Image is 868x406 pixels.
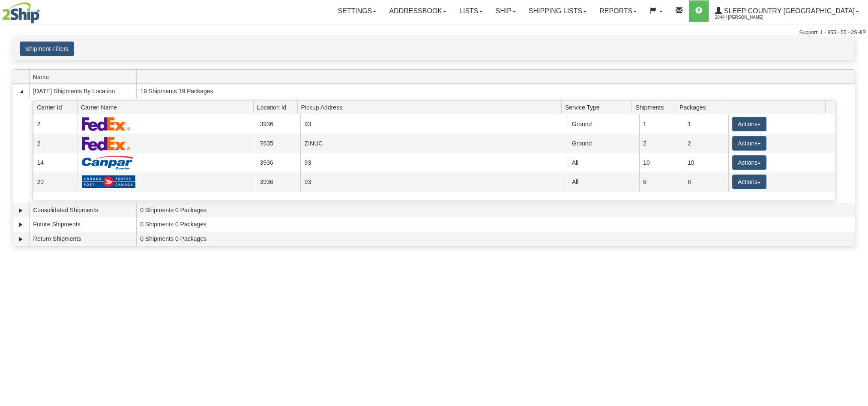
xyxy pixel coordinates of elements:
td: All [568,153,639,172]
td: [DATE] Shipments By Location [29,84,136,98]
td: 10 [684,153,728,172]
td: 0 Shipments 0 Packages [136,231,855,246]
span: Location Id [257,101,297,114]
td: 3936 [256,153,300,172]
td: 19 Shipments 19 Packages [136,84,855,98]
a: Sleep Country [GEOGRAPHIC_DATA] 2044 / [PERSON_NAME] [709,0,865,22]
td: 93 [300,172,568,192]
td: 2 [639,134,684,153]
td: Future Shipments [29,217,136,232]
span: Name [33,70,136,83]
a: Reports [593,0,643,22]
td: 0 Shipments 0 Packages [136,203,855,217]
img: Canada Post [82,175,136,189]
td: 2 [33,114,78,133]
td: 7635 [256,134,300,153]
img: FedEx Express® [82,136,131,151]
button: Actions [732,117,766,131]
td: 0 Shipments 0 Packages [136,217,855,232]
td: 1 [684,114,728,133]
td: Ground [568,114,639,133]
a: Addressbook [383,0,453,22]
a: Shipping lists [522,0,593,22]
span: Carrier Id [37,101,77,114]
img: Canpar [82,156,133,169]
a: Ship [489,0,522,22]
td: Return Shipments [29,231,136,246]
a: Expand [17,206,25,215]
td: 93 [300,114,568,133]
td: Ground [568,134,639,153]
td: 1 [639,114,684,133]
button: Actions [732,136,766,151]
td: 6 [684,172,728,192]
span: 2044 / [PERSON_NAME] [715,13,779,22]
td: 2 [33,134,78,153]
img: FedEx Express® [82,117,131,131]
td: Consolidated Shipments [29,203,136,217]
img: logo2044.jpg [2,2,40,24]
td: 14 [33,153,78,172]
span: Sleep Country [GEOGRAPHIC_DATA] [722,7,855,15]
td: All [568,172,639,192]
td: 10 [639,153,684,172]
a: Expand [17,220,25,229]
a: Expand [17,235,25,243]
iframe: chat widget [848,159,867,246]
span: Carrier Name [81,101,253,114]
div: Support: 1 - 855 - 55 - 2SHIP [2,29,866,36]
a: Lists [453,0,489,22]
td: 3936 [256,172,300,192]
a: Settings [331,0,383,22]
td: ZINUC [300,134,568,153]
span: Service Type [565,101,632,114]
td: 2 [684,134,728,153]
span: Shipments [635,101,676,114]
button: Shipment Filters [20,41,74,56]
span: Pickup Address [301,101,562,114]
span: Packages [679,101,720,114]
button: Actions [732,175,766,189]
td: 93 [300,153,568,172]
button: Actions [732,155,766,170]
td: 6 [639,172,684,192]
td: 20 [33,172,78,192]
td: 3936 [256,114,300,133]
a: Collapse [17,87,25,96]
